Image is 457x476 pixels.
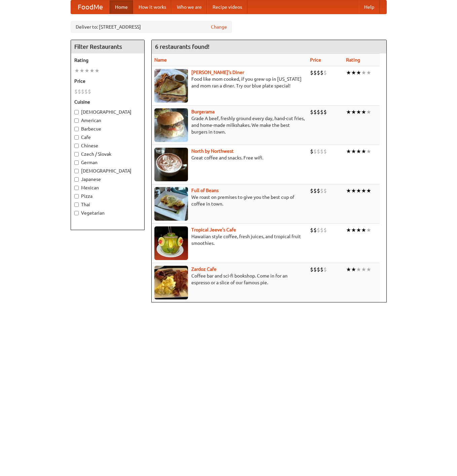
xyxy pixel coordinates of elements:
[74,194,79,198] input: Pizza
[351,187,356,194] li: ★
[74,134,141,141] label: Cafe
[110,0,133,14] a: Home
[323,266,327,273] li: $
[320,266,323,273] li: $
[310,69,313,76] li: $
[154,115,305,135] p: Grade A beef, freshly ground every day, hand-cut fries, and home-made milkshakes. We make the bes...
[74,151,141,157] label: Czech / Slovak
[346,69,351,76] li: ★
[154,272,305,286] p: Coffee bar and sci-fi bookshop. Come in for an espresso or a slice of our famous pie.
[155,43,210,50] ng-pluralize: 6 restaurants found!
[351,108,356,116] li: ★
[320,226,323,234] li: $
[323,148,327,155] li: $
[74,201,141,208] label: Thai
[74,118,79,123] input: American
[313,266,317,273] li: $
[356,226,361,234] li: ★
[74,110,79,114] input: [DEMOGRAPHIC_DATA]
[310,148,313,155] li: $
[74,168,141,174] label: [DEMOGRAPHIC_DATA]
[366,226,371,234] li: ★
[361,69,366,76] li: ★
[323,226,327,234] li: $
[154,266,188,299] img: zardoz.jpg
[366,148,371,155] li: ★
[361,148,366,155] li: ★
[74,176,141,183] label: Japanese
[320,187,323,194] li: $
[191,70,244,75] b: [PERSON_NAME]'s Diner
[154,57,167,63] a: Name
[310,108,313,116] li: $
[133,0,172,14] a: How it works
[346,148,351,155] li: ★
[313,187,317,194] li: $
[366,266,371,273] li: ★
[74,144,79,148] input: Chinese
[74,99,141,105] h5: Cuisine
[84,67,89,74] li: ★
[74,210,141,216] label: Vegetarian
[74,211,79,215] input: Vegetarian
[356,187,361,194] li: ★
[366,108,371,116] li: ★
[191,266,217,272] a: Zardoz Cafe
[74,152,79,156] input: Czech / Slovak
[154,148,188,181] img: north.jpg
[74,67,79,74] li: ★
[359,0,380,14] a: Help
[154,76,305,89] p: Food like mom cooked, if you grew up in [US_STATE] and mom ran a diner. Try our blue plate special!
[323,187,327,194] li: $
[74,135,79,140] input: Cafe
[74,88,78,95] li: $
[74,57,141,64] h5: Rating
[310,57,321,63] a: Price
[361,226,366,234] li: ★
[191,188,219,193] a: Full of Beans
[74,125,141,132] label: Barbecue
[74,177,79,182] input: Japanese
[154,187,188,221] img: beans.jpg
[346,187,351,194] li: ★
[71,0,110,14] a: FoodMe
[313,226,317,234] li: $
[351,69,356,76] li: ★
[346,266,351,273] li: ★
[94,67,100,74] li: ★
[154,108,188,142] img: burgerama.jpg
[71,21,232,33] div: Deliver to: [STREET_ADDRESS]
[351,148,356,155] li: ★
[172,0,207,14] a: Who we are
[154,154,305,161] p: Great coffee and snacks. Free wifi.
[320,69,323,76] li: $
[74,117,141,124] label: American
[191,227,236,232] a: Tropical Jeeve's Cafe
[74,78,141,84] h5: Price
[81,88,84,95] li: $
[74,127,79,131] input: Barbecue
[361,266,366,273] li: ★
[317,108,320,116] li: $
[317,266,320,273] li: $
[366,187,371,194] li: ★
[320,108,323,116] li: $
[74,184,141,191] label: Mexican
[313,108,317,116] li: $
[84,88,88,95] li: $
[317,148,320,155] li: $
[74,186,79,190] input: Mexican
[74,160,79,165] input: German
[310,187,313,194] li: $
[154,194,305,207] p: We roast on premises to give you the best cup of coffee in town.
[74,169,79,173] input: [DEMOGRAPHIC_DATA]
[356,148,361,155] li: ★
[323,69,327,76] li: $
[74,142,141,149] label: Chinese
[351,226,356,234] li: ★
[78,88,81,95] li: $
[351,266,356,273] li: ★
